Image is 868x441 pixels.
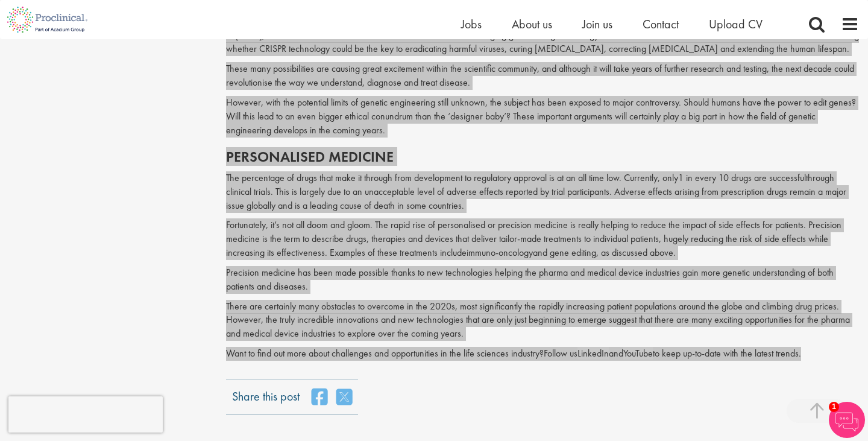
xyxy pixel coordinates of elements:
[226,300,859,341] p: There are certainly many obstacles to overcome in the 2020s, most significantly the rapidly incre...
[226,149,859,165] h2: Personalised medicine
[8,396,163,433] iframe: reCAPTCHA
[678,171,806,184] a: 1 in every 10 drugs are successful
[232,388,300,396] label: Share this post
[544,347,577,360] span: Follow us
[226,29,859,57] p: In [DATE], an innovation known as CRISPR made headlines as an that could revolutionise medicine i...
[582,16,612,32] a: Join us
[226,347,859,361] p: Want to find out more about challenges and opportunities in the life sciences industry?
[709,16,763,32] a: Upload CV
[829,402,839,412] span: 1
[226,62,859,90] p: These many possibilities are causing great excitement within the scientific community, and althou...
[653,347,801,360] span: to keep up-to-date with the latest trends.
[643,16,679,32] a: Contact
[226,96,859,138] p: However, with the potential limits of genetic engineering still unknown, the subject has been exp...
[336,388,352,406] a: share on twitter
[512,16,552,32] a: About us
[226,266,859,294] p: Precision medicine has been made possible thanks to new technologies helping the pharma and medic...
[461,16,482,32] a: Jobs
[609,347,623,360] span: and
[467,246,533,259] a: immuno-oncology
[829,402,865,438] img: Chatbot
[226,171,859,213] p: The percentage of drugs that make it through from development to regulatory approval is at an all...
[312,388,327,406] a: share on facebook
[577,347,609,360] a: LinkedIn
[471,29,599,42] a: emerging gene editing technology
[623,347,653,360] a: YouTube
[226,218,859,260] p: Fortunately, it’s not all doom and gloom. The rapid rise of personalised or precision medicine is...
